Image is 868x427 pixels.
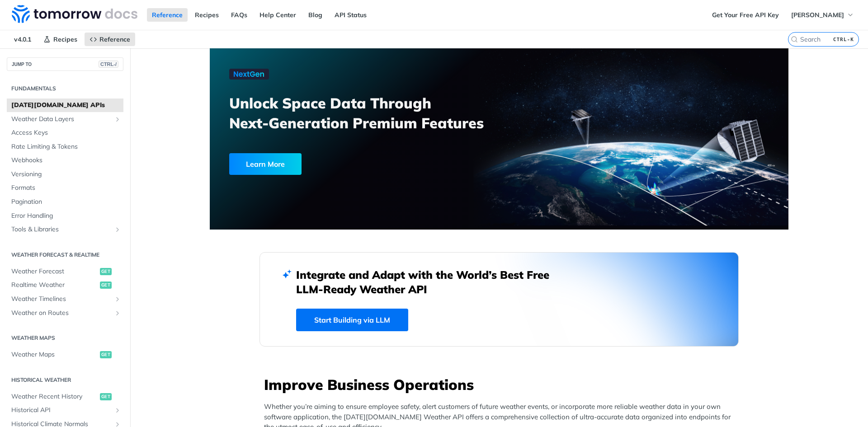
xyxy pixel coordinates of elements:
span: Realtime Weather [11,281,98,290]
a: Reference [85,33,135,46]
h2: Integrate and Adapt with the World’s Best Free LLM-Ready Weather API [296,267,563,296]
a: Access Keys [7,126,123,140]
button: Show subpages for Historical API [114,407,121,414]
button: JUMP TOCTRL-/ [7,57,123,71]
a: Webhooks [7,154,123,167]
kbd: CTRL-K [831,35,856,44]
img: NextGen [229,69,269,80]
span: Weather Timelines [11,295,112,304]
span: Error Handling [11,211,121,221]
a: Versioning [7,168,123,181]
span: Formats [11,183,121,192]
a: Recipes [190,8,224,22]
button: [PERSON_NAME] [786,8,859,22]
button: Show subpages for Tools & Libraries [114,226,121,233]
button: Show subpages for Weather on Routes [114,310,121,317]
a: Formats [7,181,123,195]
a: Start Building via LLM [296,309,408,331]
a: Realtime Weatherget [7,278,123,292]
a: Weather on RoutesShow subpages for Weather on Routes [7,306,123,320]
a: Weather Forecastget [7,265,123,278]
h2: Weather Maps [7,334,123,342]
a: Error Handling [7,209,123,223]
span: get [100,268,112,275]
span: Tools & Libraries [11,225,112,234]
span: Versioning [11,170,121,179]
a: Reference [147,8,188,22]
a: Get Your Free API Key [707,8,784,22]
span: [DATE][DOMAIN_NAME] APIs [11,101,121,110]
a: Historical APIShow subpages for Historical API [7,404,123,417]
h2: Fundamentals [7,84,123,93]
a: FAQs [226,8,252,22]
button: Show subpages for Weather Data Layers [114,116,121,123]
span: [PERSON_NAME] [791,11,844,19]
h3: Improve Business Operations [264,375,739,394]
span: Webhooks [11,156,121,165]
span: get [100,351,112,358]
a: Help Center [255,8,301,22]
a: Rate Limiting & Tokens [7,140,123,154]
span: Weather Recent History [11,392,98,401]
span: Weather Data Layers [11,115,112,124]
a: Pagination [7,195,123,209]
span: CTRL-/ [99,61,118,68]
span: get [100,393,112,400]
a: Learn More [229,153,453,175]
h2: Weather Forecast & realtime [7,251,123,259]
h3: Unlock Space Data Through Next-Generation Premium Features [229,93,509,133]
a: Blog [303,8,327,22]
a: [DATE][DOMAIN_NAME] APIs [7,99,123,112]
a: Weather TimelinesShow subpages for Weather Timelines [7,292,123,306]
span: Recipes [53,35,77,43]
h2: Historical Weather [7,376,123,384]
span: Reference [99,35,130,43]
span: Weather Maps [11,350,98,359]
span: Pagination [11,197,121,206]
span: get [100,282,112,289]
span: Historical API [11,406,112,415]
a: Weather Data LayersShow subpages for Weather Data Layers [7,113,123,126]
svg: Search [791,36,798,43]
a: Recipes [38,33,82,46]
span: Rate Limiting & Tokens [11,142,121,151]
a: API Status [330,8,372,22]
span: Access Keys [11,128,121,137]
span: Weather on Routes [11,309,112,318]
span: v4.0.1 [9,33,36,46]
div: Learn More [229,153,302,175]
a: Weather Recent Historyget [7,390,123,404]
img: Tomorrow.io Weather API Docs [12,5,137,23]
a: Tools & LibrariesShow subpages for Tools & Libraries [7,223,123,236]
span: Weather Forecast [11,267,98,276]
button: Show subpages for Weather Timelines [114,296,121,303]
a: Weather Mapsget [7,348,123,361]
